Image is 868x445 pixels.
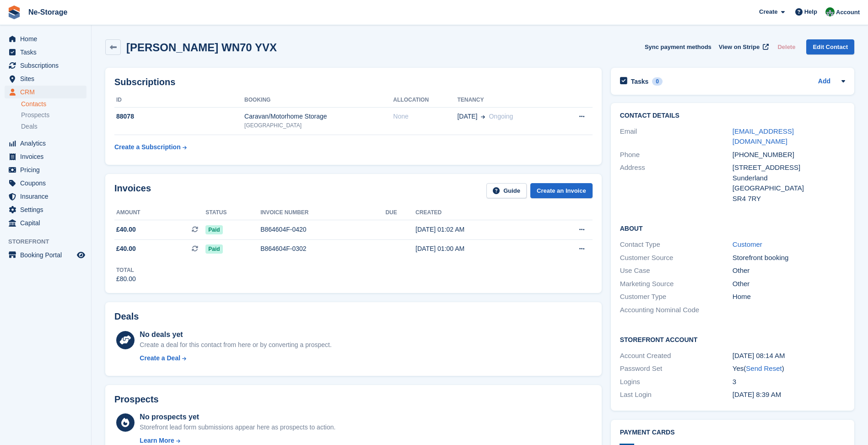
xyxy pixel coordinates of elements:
a: Send Reset [746,364,782,372]
h2: Subscriptions [114,77,593,87]
div: Create a deal for this contact from here or by converting a prospect. [140,340,331,350]
div: Phone [620,150,733,160]
div: Sunderland [733,173,845,184]
a: menu [5,46,86,59]
a: Contacts [21,100,86,109]
h2: [PERSON_NAME] WN70 YVX [126,41,277,54]
div: Email [620,126,733,147]
span: Account [836,8,860,17]
div: Last Login [620,390,733,400]
span: ( ) [744,364,784,372]
div: [DATE] 08:14 AM [733,351,845,361]
div: [PHONE_NUMBER] [733,150,845,160]
a: menu [5,217,86,229]
div: 88078 [114,112,244,121]
div: Yes [733,364,845,374]
div: Storefront lead form submissions appear here as prospects to action. [140,423,335,432]
th: ID [114,93,244,108]
span: Help [804,7,817,16]
span: [DATE] [457,112,477,121]
img: stora-icon-8386f47178a22dfd0bd8f6a31ec36ba5ce8667c1dd55bd0f319d3a0aa187defe.svg [7,5,21,19]
a: Preview store [75,250,86,260]
a: Create a Deal [140,353,331,363]
span: Analytics [20,137,75,150]
div: Contact Type [620,239,733,250]
div: £80.00 [116,274,136,284]
span: Home [20,33,75,45]
div: [STREET_ADDRESS] [733,163,845,173]
span: Insurance [20,190,75,203]
a: menu [5,86,86,98]
div: Other [733,279,845,289]
a: Ne-Storage [25,5,71,20]
div: Storefront booking [733,253,845,263]
span: CRM [20,86,75,98]
span: Sites [20,72,75,85]
span: Invoices [20,150,75,163]
span: Deals [21,122,38,131]
th: Booking [244,93,393,108]
a: menu [5,163,86,176]
div: Accounting Nominal Code [620,305,733,315]
th: Invoice number [260,206,385,220]
div: [DATE] 01:02 AM [415,225,543,234]
a: menu [5,249,86,261]
div: B864604F-0420 [260,225,385,234]
span: Create [759,7,777,16]
span: Storefront [8,237,91,246]
h2: Invoices [114,183,151,198]
a: Create an Invoice [530,183,593,198]
div: Customer Source [620,253,733,263]
span: Settings [20,203,75,216]
a: menu [5,59,86,72]
a: Add [818,76,830,87]
a: menu [5,137,86,150]
a: menu [5,177,86,190]
th: Status [205,206,260,220]
h2: Tasks [631,77,649,86]
div: Other [733,266,845,276]
div: Home [733,292,845,302]
div: SR4 7RY [733,194,845,204]
h2: Contact Details [620,112,845,119]
h2: Payment cards [620,429,845,436]
th: Due [385,206,415,220]
div: Account Created [620,351,733,361]
span: £40.00 [116,225,136,234]
th: Tenancy [457,93,558,108]
a: Edit Contact [806,39,854,54]
span: Booking Portal [20,249,75,261]
div: Customer Type [620,292,733,302]
time: 2025-06-09 07:39:02 UTC [733,391,781,398]
a: Create a Subscription [114,139,187,156]
a: [EMAIL_ADDRESS][DOMAIN_NAME] [733,127,794,146]
div: Create a Deal [140,353,180,363]
a: Prospects [21,110,86,120]
div: 3 [733,377,845,387]
h2: Deals [114,311,139,322]
div: [DATE] 01:00 AM [415,244,543,254]
span: Capital [20,217,75,229]
span: Prospects [21,111,49,119]
a: menu [5,72,86,85]
img: Charlotte Nesbitt [825,7,835,16]
span: Ongoing [489,113,513,120]
a: View on Stripe [715,39,771,54]
h2: About [620,223,845,233]
span: Paid [205,225,222,234]
a: Deals [21,122,86,131]
span: View on Stripe [719,43,760,52]
span: Subscriptions [20,59,75,72]
div: Create a Subscription [114,142,181,152]
button: Delete [774,39,799,54]
a: menu [5,150,86,163]
div: Address [620,163,733,204]
div: Logins [620,377,733,387]
div: Total [116,266,136,274]
div: None [393,112,457,121]
a: menu [5,33,86,45]
a: Customer [733,240,762,248]
a: menu [5,203,86,216]
div: 0 [652,77,663,86]
a: menu [5,190,86,203]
